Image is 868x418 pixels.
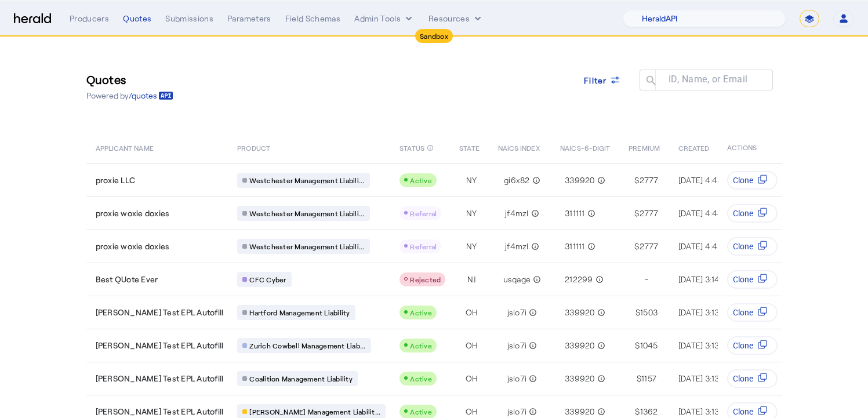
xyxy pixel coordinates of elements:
[96,340,224,351] span: [PERSON_NAME] Test EPL Autofill
[466,307,478,318] span: OH
[733,406,753,417] span: Clone
[595,307,605,318] mat-icon: info_outline
[641,373,656,384] span: 1157
[285,13,341,24] div: Field Schemas
[165,13,213,24] div: Submissions
[96,175,136,186] span: proxie LLC
[733,175,753,186] span: Clone
[640,208,659,219] span: 2777
[466,406,478,417] span: OH
[637,373,641,384] span: $
[565,175,595,186] span: 339920
[249,176,364,185] span: Westchester Management Liabili...
[249,275,286,284] span: CFC Cyber
[410,275,441,283] span: Rejected
[565,307,595,318] span: 339920
[415,29,453,43] div: Sandbox
[565,406,595,417] span: 339920
[635,340,640,351] span: $
[96,274,158,285] span: Best QUote Ever
[727,336,778,355] button: Clone
[678,307,733,317] span: [DATE] 3:13 PM
[96,307,224,318] span: [PERSON_NAME] Test EPL Autofill
[96,208,170,219] span: proxie woxie doxies
[640,175,659,186] span: 2777
[595,406,605,417] mat-icon: info_outline
[410,408,432,416] span: Active
[669,74,748,85] mat-label: ID, Name, or Email
[565,241,585,252] span: 311111
[733,373,753,384] span: Clone
[467,274,476,285] span: NJ
[678,241,736,251] span: [DATE] 4:43 PM
[640,307,658,318] span: 1503
[629,141,660,153] span: PREMIUM
[529,241,539,252] mat-icon: info_outline
[634,241,639,252] span: $
[410,176,432,184] span: Active
[428,13,484,24] button: Resources dropdown menu
[529,208,539,219] mat-icon: info_outline
[410,308,432,317] span: Active
[678,373,733,383] span: [DATE] 3:13 PM
[595,340,605,351] mat-icon: info_outline
[645,274,648,285] span: -
[640,241,659,252] span: 2777
[678,175,736,185] span: [DATE] 4:45 PM
[249,407,380,416] span: [PERSON_NAME] Management Liabilit...
[96,373,224,384] span: [PERSON_NAME] Test EPL Autofill
[505,241,529,252] span: jf4mzl
[727,303,778,322] button: Clone
[227,13,271,24] div: Parameters
[733,241,753,252] span: Clone
[505,208,529,219] span: jf4mzl
[565,373,595,384] span: 339920
[507,307,527,318] span: jslo7i
[678,340,733,350] span: [DATE] 3:13 PM
[585,208,595,219] mat-icon: info_outline
[595,175,605,186] mat-icon: info_outline
[410,242,437,250] span: Referral
[70,13,109,24] div: Producers
[733,307,753,318] span: Clone
[86,71,173,88] h3: Quotes
[565,208,585,219] span: 311111
[727,204,778,223] button: Clone
[96,406,224,417] span: [PERSON_NAME] Test EPL Autofill
[560,141,610,153] span: NAICS-6-DIGIT
[459,141,479,153] span: STATE
[565,274,593,285] span: 212299
[530,175,540,186] mat-icon: info_outline
[503,274,531,285] span: usqage
[717,131,782,163] th: ACTIONS
[585,241,595,252] mat-icon: info_outline
[634,175,639,186] span: $
[237,141,270,153] span: PRODUCT
[249,209,364,218] span: Westchester Management Liabili...
[678,274,733,284] span: [DATE] 3:14 PM
[526,340,537,351] mat-icon: info_outline
[678,141,710,153] span: CREATED
[354,13,415,24] button: internal dropdown menu
[249,374,353,383] span: Coalition Management Liability
[634,208,639,219] span: $
[727,270,778,289] button: Clone
[498,141,540,153] span: NAICS INDEX
[410,375,432,383] span: Active
[249,242,364,251] span: Westchester Management Liabili...
[640,74,659,89] mat-icon: search
[466,373,478,384] span: OH
[575,70,630,90] button: Filter
[526,373,537,384] mat-icon: info_outline
[727,171,778,190] button: Clone
[531,274,541,285] mat-icon: info_outline
[727,237,778,256] button: Clone
[507,406,527,417] span: jslo7i
[678,406,733,416] span: [DATE] 3:13 PM
[584,74,607,86] span: Filter
[410,341,432,350] span: Active
[427,141,434,154] mat-icon: info_outline
[733,208,753,219] span: Clone
[466,175,477,186] span: NY
[565,340,595,351] span: 339920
